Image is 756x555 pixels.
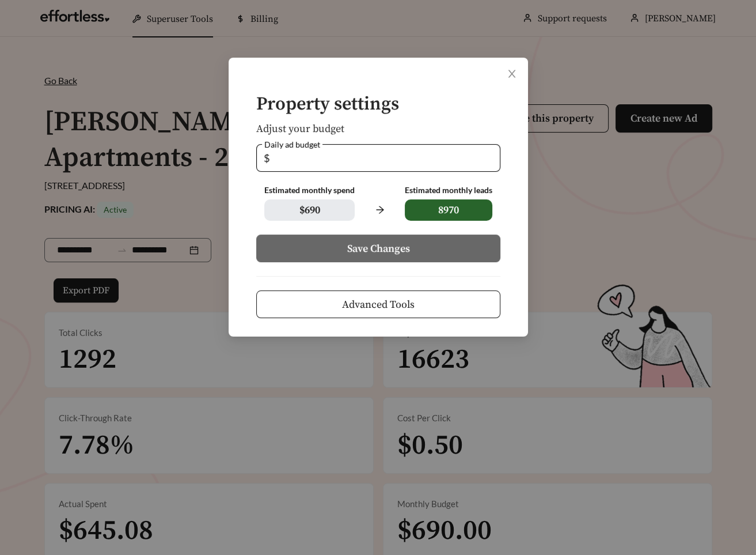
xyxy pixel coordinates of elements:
button: Advanced Tools [256,290,500,318]
div: Estimated monthly spend [264,186,355,195]
button: Close [496,58,528,90]
span: $ 690 [264,199,355,221]
span: arrow-right [368,199,390,221]
h5: Adjust your budget [256,123,500,135]
span: close [507,69,517,79]
div: Estimated monthly leads [404,186,492,195]
h4: Property settings [256,95,500,115]
button: Save Changes [256,235,500,262]
span: 8970 [404,199,492,221]
a: Advanced Tools [256,299,500,309]
span: Advanced Tools [342,297,415,312]
span: $ [264,145,269,171]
